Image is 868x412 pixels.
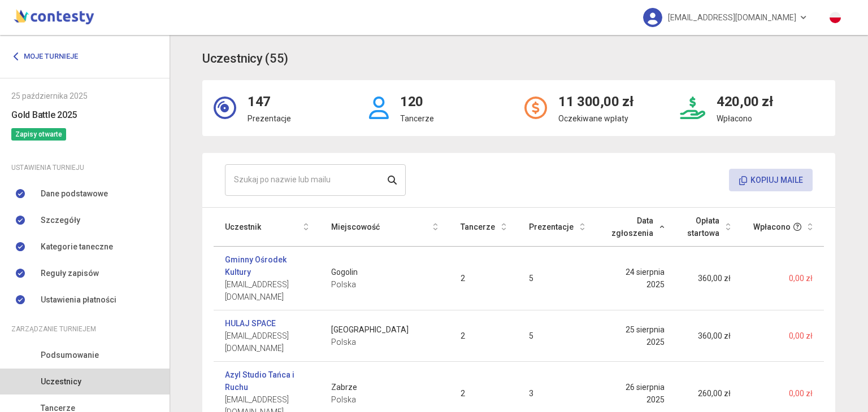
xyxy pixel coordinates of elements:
[248,91,291,113] h2: 147
[41,293,116,306] span: Ustawienia płatności
[11,323,96,335] span: Zarządzanie turniejem
[214,208,320,247] th: Uczestnik
[41,214,80,226] span: Szczegóły
[248,112,291,125] p: Prezentacje
[331,381,438,393] span: Zabrze
[11,46,86,67] a: Moje turnieje
[729,169,813,191] button: Kopiuj maile
[331,336,438,348] span: Polska
[400,91,434,113] h2: 120
[11,90,158,102] div: 25 października 2025
[11,128,66,141] span: Zapisy otwarte
[41,375,81,388] span: Uczestnicy
[225,317,276,330] a: HULAJ SPACE
[668,6,796,29] span: [EMAIL_ADDRESS][DOMAIN_NAME]
[717,91,773,113] h2: 420,00 zł
[449,247,518,310] td: 2
[518,310,596,362] td: 5
[41,349,99,361] span: Podsumowanie
[449,208,518,247] th: Tancerze
[320,208,449,247] th: Miejscowość
[41,267,99,279] span: Reguły zapisów
[331,323,438,336] span: [GEOGRAPHIC_DATA]
[676,208,742,247] th: Opłata startowa
[41,187,108,200] span: Dane podstawowe
[717,112,773,125] p: Wpłacono
[331,278,438,291] span: Polska
[676,310,742,362] td: 360,00 zł
[225,330,309,354] span: [EMAIL_ADDRESS][DOMAIN_NAME]
[225,253,309,278] a: Gminny Ośrodek Kultury
[742,310,824,362] td: 0,00 zł
[753,221,791,233] span: Wpłacono
[41,240,113,253] span: Kategorie taneczne
[518,208,596,247] th: Prezentacje
[596,310,676,362] td: 25 sierpnia 2025
[449,310,518,362] td: 2
[202,49,288,69] h3: Uczestnicy (55)
[558,112,633,125] p: Oczekiwane wpłaty
[11,161,158,174] div: Ustawienia turnieju
[331,393,438,406] span: Polska
[225,278,309,303] span: [EMAIL_ADDRESS][DOMAIN_NAME]
[225,369,309,393] a: Azyl Studio Tańca i Ruchu
[742,247,824,310] td: 0,00 zł
[11,108,158,122] h6: Gold Battle 2025
[596,247,676,310] td: 24 sierpnia 2025
[331,266,438,278] span: Gogolin
[596,208,676,247] th: Data zgłoszenia
[518,247,596,310] td: 5
[558,91,633,113] h2: 11 300,00 zł
[400,112,434,125] p: Tancerze
[676,247,742,310] td: 360,00 zł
